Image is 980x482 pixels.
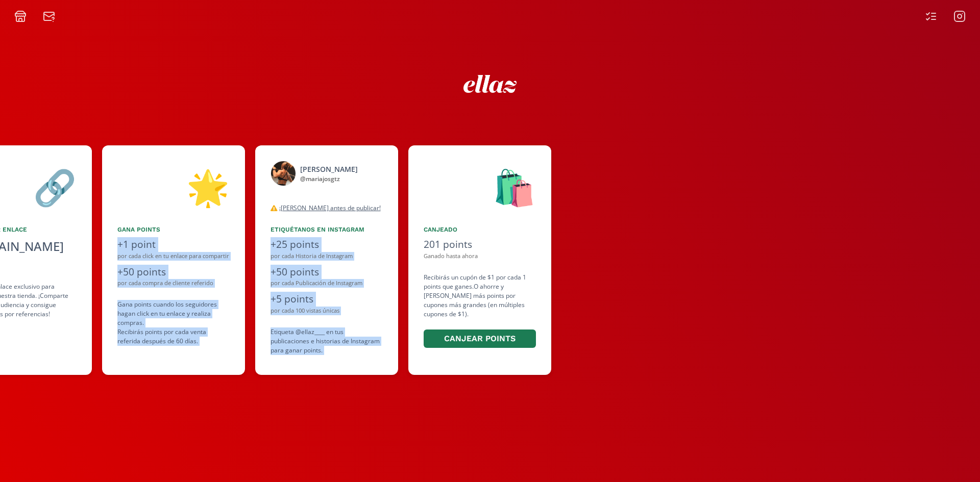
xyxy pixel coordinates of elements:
div: +25 points [271,237,383,252]
div: +50 points [271,265,383,280]
u: ¡[PERSON_NAME] antes de publicar! [279,204,381,212]
div: 201 points [424,237,536,252]
div: Gana points cuando los seguidores hagan click en tu enlace y realiza compras . Recibirás points p... [117,300,230,346]
div: Ganado hasta ahora [424,252,536,261]
div: +5 points [271,292,383,307]
div: @ mariajosgtz [300,174,358,184]
div: por cada click en tu enlace para compartir [117,252,230,261]
img: ew9eVGDHp6dD [463,75,517,93]
div: por cada 100 vistas únicas [271,307,383,315]
div: Recibirás un cupón de $1 por cada 1 points que ganes. O ahorre y [PERSON_NAME] más points por cup... [424,273,536,350]
div: Canjeado [424,225,536,234]
div: +50 points [117,265,230,280]
div: Gana points [117,225,230,234]
div: Etiqueta @ellaz____ en tus publicaciones e historias de Instagram para ganar points. [271,327,383,355]
div: por cada Publicación de Instagram [271,279,383,288]
div: 🛍️ [424,161,536,213]
div: por cada compra de cliente referido [117,279,230,288]
div: por cada Historia de Instagram [271,252,383,261]
div: 🌟 [117,161,230,213]
img: 525050199_18512760718046805_4512899896718383322_n.jpg [271,161,296,186]
div: +1 point [117,237,230,252]
div: [PERSON_NAME] [300,164,358,174]
div: Etiquétanos en Instagram [271,225,383,234]
button: Canjear points [424,329,536,348]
